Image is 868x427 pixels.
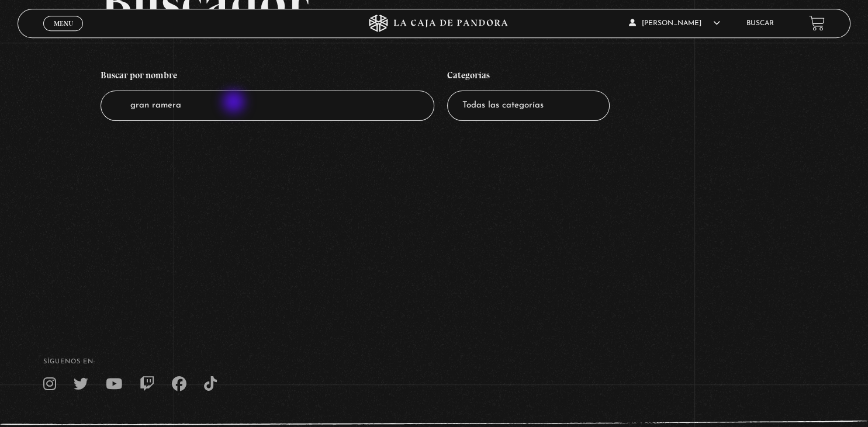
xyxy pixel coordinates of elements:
span: Cerrar [50,29,77,37]
h4: Categorías [447,64,610,91]
h4: Buscar por nombre [101,64,434,91]
a: View your shopping cart [809,15,825,31]
span: [PERSON_NAME] [629,20,720,27]
a: Buscar [746,20,774,27]
span: Menu [54,20,73,27]
h4: SÍguenos en: [43,359,825,365]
